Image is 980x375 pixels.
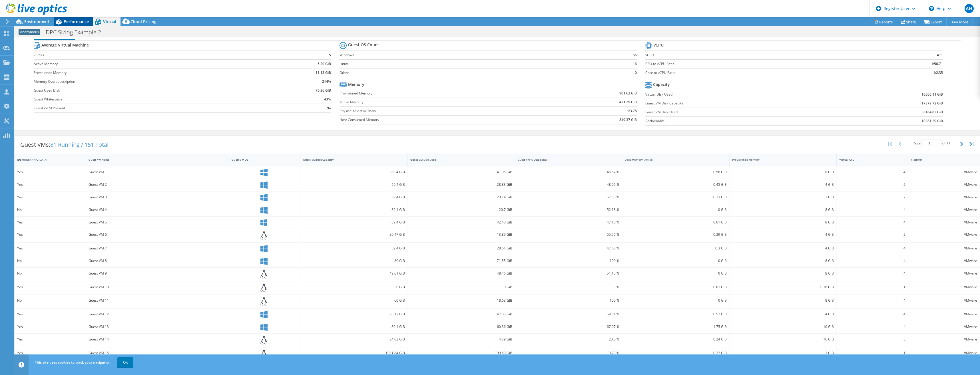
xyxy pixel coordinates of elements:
div: 46.62 % [518,169,620,175]
div: 0.45 GiB [625,182,727,188]
div: Guest VM 3 [89,194,226,200]
div: Guest VM Name [89,158,219,162]
div: 23.5 % [518,336,620,342]
b: 411 [937,52,943,58]
div: Yes [17,336,83,342]
div: 89.4 GiB [303,219,405,225]
label: Guest iSCSI Present [34,105,266,111]
div: 8 GiB [732,219,834,225]
div: 89.4 GiB [303,169,405,175]
div: 4 [839,311,905,317]
div: Guest VM % Occupancy [518,158,613,162]
div: 100 % [518,297,620,304]
div: 0 GiB [625,270,727,277]
b: 5 [329,52,331,58]
div: VMware [911,231,977,238]
div: Yes [17,219,83,225]
label: Guest Whitespace [34,96,266,102]
div: No [17,258,83,264]
span: 11 [946,141,950,146]
div: 8 GiB [732,258,834,264]
svg: \n [929,6,934,11]
div: 47.85 GiB [410,311,512,317]
b: Capacity [653,82,670,87]
div: 4 [839,169,905,175]
div: 0.16 GiB [732,284,834,290]
div: 199.53 GiB [410,350,512,356]
div: - % [518,284,620,290]
b: 65 [633,52,637,58]
div: 41.95 GiB [410,169,512,175]
div: Guest VM 12 [89,311,226,317]
div: 28.61 GiB [410,245,512,251]
div: 49.61 GiB [303,270,405,277]
div: 2 GiB [732,194,834,200]
div: VMware [911,270,977,277]
div: Provisioned Memory [732,158,827,162]
div: VMware [911,324,977,330]
b: 1:3.78 [627,108,637,114]
div: 0 GiB [625,258,727,264]
div: 57.85 % [518,194,620,200]
div: 8 GiB [732,207,834,213]
div: 4 GiB [732,245,834,251]
div: Guest VM 4 [89,207,226,213]
div: 8 GiB [732,297,834,304]
b: 10381.29 GiB [921,118,943,124]
div: VMware [911,297,977,304]
div: 18.63 GiB [410,297,512,304]
div: VMware [911,284,977,290]
b: 6184.82 GiB [923,109,943,115]
a: More [946,17,973,26]
span: Anonymous [19,29,40,35]
div: 0.01 GiB [625,284,727,290]
label: Provisioned Memory [340,90,551,96]
div: Yes [17,284,83,290]
label: Linux [340,61,610,67]
div: 10 GiB [732,324,834,330]
div: 8 GiB [732,169,834,175]
div: Guest VM 15 [89,350,226,356]
span: This site uses cookies to track your navigation. [35,360,111,365]
div: 55.56 % [518,231,620,238]
div: 59.4 GiB [303,245,405,251]
span: Performance [64,19,89,24]
label: Provisioned Memory [34,70,266,76]
div: Guest VM 2 [89,182,226,188]
div: Guest VM 8 [89,258,226,264]
div: 4.79 GiB [410,336,512,342]
div: 4 [839,270,905,277]
div: VMware [911,207,977,213]
div: 0 GiB [625,297,727,304]
div: Virtual CPU [839,158,898,162]
label: Other [340,70,610,76]
div: 0 GiB [303,284,405,290]
div: 51.15 % [518,270,620,277]
div: VMware [911,245,977,251]
div: 20.47 GiB [303,231,405,238]
div: 2 [839,182,905,188]
div: 60.36 GiB [410,324,512,330]
div: 13.89 GiB [410,231,512,238]
div: [DEMOGRAPHIC_DATA] [17,158,76,162]
b: 16566.11 GiB [921,92,943,97]
div: 0.22 GiB [625,350,727,356]
div: No [17,270,83,277]
label: CPU to vCPU Ratio [645,61,865,67]
a: Reports [870,17,897,26]
div: 4 [839,245,905,251]
div: 80 GiB [303,258,405,264]
span: Environment [24,19,49,24]
div: 1.75 GiB [625,324,727,330]
b: Memory [348,82,364,87]
div: 4 GiB [732,311,834,317]
label: Reclaimable [645,118,840,124]
h1: DPC Sizing Example 2 [43,29,110,35]
div: 4 [839,219,905,225]
div: 4 GiB [732,182,834,188]
b: 901.63 GiB [619,90,637,96]
div: 67.07 % [518,324,620,330]
div: Guest VM 13 [89,324,226,330]
label: Physical to Active Ratio [340,108,551,114]
a: Export [920,17,947,26]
